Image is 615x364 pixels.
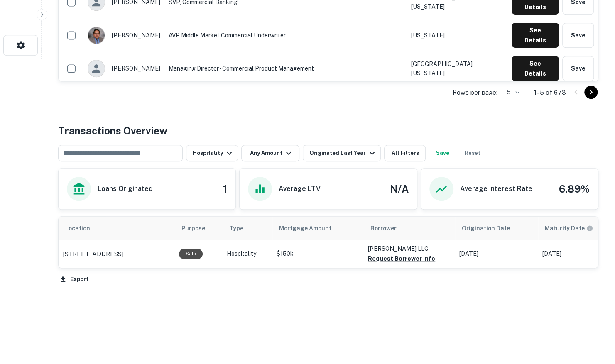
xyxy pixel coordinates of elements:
[223,217,272,240] th: Type
[455,217,538,240] th: Origination Date
[179,249,203,259] div: Sale
[368,244,451,253] p: [PERSON_NAME] LLC
[462,223,521,233] span: Origination Date
[58,273,91,286] button: Export
[512,23,559,48] button: See Details
[545,224,593,233] div: Maturity dates displayed may be estimated. Please contact the lender for the most accurate maturi...
[545,224,585,233] h6: Maturity Date
[59,217,598,267] div: scrollable content
[303,145,381,161] button: Originated Last Year
[309,148,377,158] div: Originated Last Year
[584,86,598,99] button: Go to next page
[88,27,105,44] img: 1516985067438
[58,123,167,138] h4: Transactions Overview
[534,88,566,98] p: 1–5 of 673
[370,223,397,233] span: Borrower
[459,145,485,161] button: Reset
[227,249,268,258] p: Hospitality
[460,184,532,194] h6: Average Interest Rate
[186,145,238,161] button: Hospitality
[229,223,243,233] span: Type
[88,27,160,44] div: [PERSON_NAME]
[88,60,160,77] div: [PERSON_NAME]
[407,52,507,85] td: [GEOGRAPHIC_DATA], [US_STATE]
[279,223,342,233] span: Mortgage Amount
[364,217,455,240] th: Borrower
[175,217,223,240] th: Purpose
[63,249,171,259] a: [STREET_ADDRESS]
[501,86,521,98] div: 5
[279,184,321,194] h6: Average LTV
[277,249,360,258] p: $150k
[453,88,497,98] p: Rows per page:
[459,249,534,258] p: [DATE]
[164,52,407,85] td: Managing Director - Commercial Product Management
[65,223,101,233] span: Location
[545,224,604,233] span: Maturity dates displayed may be estimated. Please contact the lender for the most accurate maturi...
[573,298,615,337] iframe: Chat Widget
[223,181,227,196] h4: 1
[512,56,559,81] button: See Details
[429,145,456,161] button: Save your search to get updates of matches that match your search criteria.
[59,217,175,240] th: Location
[181,223,216,233] span: Purpose
[562,23,594,48] button: Save
[407,19,507,52] td: [US_STATE]
[368,254,435,264] button: Request Borrower Info
[98,184,153,194] h6: Loans Originated
[63,249,123,259] p: [STREET_ADDRESS]
[164,19,407,52] td: AVP Middle Market Commercial Underwriter
[562,56,594,81] button: Save
[559,181,590,196] h4: 6.89%
[272,217,364,240] th: Mortgage Amount
[390,181,409,196] h4: N/A
[241,145,299,161] button: Any Amount
[384,145,426,161] button: All Filters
